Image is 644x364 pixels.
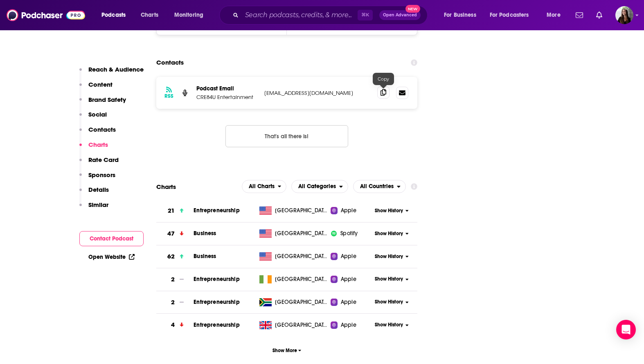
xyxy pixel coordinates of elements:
a: Entrepreneurship [194,207,239,214]
span: Monitoring [174,9,203,21]
h3: 2 [171,298,175,307]
span: For Business [444,9,476,21]
button: Content [79,81,113,96]
a: 4 [156,314,194,336]
button: Contacts [79,126,116,141]
button: Contact Podcast [79,231,144,246]
a: Apple [331,298,372,306]
button: open menu [484,9,541,22]
span: For Podcasters [490,9,529,21]
div: Open Intercom Messenger [616,320,636,339]
a: iconImageSpotify [331,229,372,238]
h3: 21 [168,206,175,216]
p: Similar [88,201,108,209]
button: open menu [169,9,214,22]
a: [GEOGRAPHIC_DATA] [256,229,331,238]
span: More [547,9,561,21]
p: Contacts [88,126,116,133]
span: ⌘ K [358,10,373,20]
button: Sponsors [79,171,115,186]
span: Charts [141,9,158,21]
img: User Profile [615,6,633,24]
span: Apple [341,321,356,329]
span: Apple [341,207,356,215]
h3: RSS [164,93,173,99]
a: Entrepreneurship [194,321,239,328]
p: Social [88,110,107,118]
h3: 62 [167,252,175,261]
span: Spotify [340,229,358,238]
button: open menu [438,9,486,22]
button: open menu [96,9,136,22]
p: Rate Card [88,156,119,164]
h2: Contacts [156,55,184,70]
p: Brand Safety [88,96,126,103]
a: Show notifications dropdown [593,8,606,22]
p: Details [88,186,109,193]
span: Show History [375,207,403,214]
a: Apple [331,275,372,283]
span: United States [275,252,328,261]
a: [GEOGRAPHIC_DATA] [256,298,331,306]
h3: 4 [171,320,175,330]
img: iconImage [331,230,337,237]
a: 47 [156,222,194,245]
span: Show More [272,348,302,353]
span: New [405,5,420,13]
p: [EMAIL_ADDRESS][DOMAIN_NAME] [264,90,371,97]
h2: Charts [156,183,176,191]
button: Nothing here. [225,125,348,147]
h3: 2 [171,275,175,284]
button: Show History [372,253,412,260]
p: Podcast Email [196,85,258,92]
span: Apple [341,252,356,261]
button: Show History [372,207,412,214]
button: Open AdvancedNew [379,10,421,20]
button: Similar [79,201,108,216]
p: Content [88,81,113,88]
span: United Kingdom [275,321,328,329]
button: Show History [372,276,412,283]
button: Show History [372,230,412,237]
span: Show History [375,230,403,237]
a: Business [194,230,216,237]
button: Social [79,110,107,126]
a: Show notifications dropdown [572,8,586,22]
button: Show More [156,343,417,358]
a: Business [194,253,216,260]
button: open menu [291,180,348,193]
span: Logged in as bnmartinn [615,6,633,24]
span: Open Advanced [383,13,417,17]
button: Brand Safety [79,96,126,111]
button: open menu [541,9,571,22]
a: [GEOGRAPHIC_DATA] [256,321,331,329]
span: Apple [341,275,356,283]
h2: Countries [353,180,406,193]
p: CRE84U Entertainment [196,94,258,101]
span: United States [275,229,328,238]
a: [GEOGRAPHIC_DATA] [256,207,331,215]
span: All Charts [249,184,275,189]
img: Podchaser - Follow, Share and Rate Podcasts [7,7,85,23]
span: Podcasts [101,9,126,21]
span: All Categories [298,184,336,189]
span: Apple [341,298,356,306]
div: Search podcasts, credits, & more... [227,6,435,25]
a: Charts [135,9,163,22]
a: 62 [156,245,194,268]
a: 2 [156,268,194,291]
a: Entrepreneurship [194,299,239,306]
button: Reach & Audience [79,65,144,81]
a: Entrepreneurship [194,276,239,283]
input: Search podcasts, credits, & more... [242,9,358,22]
span: United States [275,207,328,215]
span: All Countries [360,184,394,189]
span: Show History [375,299,403,306]
h2: Categories [291,180,348,193]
